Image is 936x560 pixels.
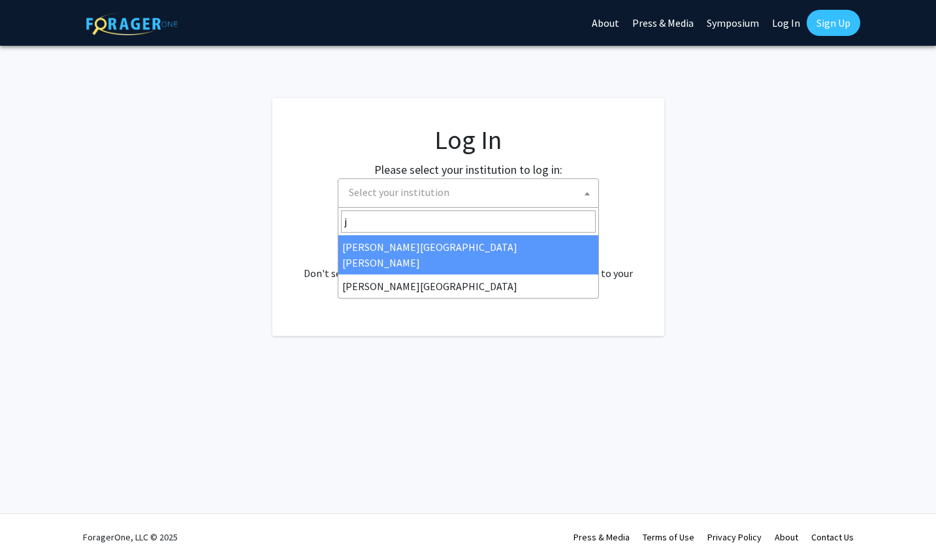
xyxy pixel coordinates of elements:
div: ForagerOne, LLC © 2025 [83,514,178,560]
div: No account? . Don't see your institution? about bringing ForagerOne to your institution. [299,234,638,297]
span: Select your institution [344,179,598,206]
a: Terms of Use [643,531,694,543]
label: Please select your institution to log in: [374,161,562,178]
a: Privacy Policy [707,531,762,543]
a: Press & Media [573,531,630,543]
span: Select your institution [349,186,449,199]
input: Search [341,210,596,233]
li: [PERSON_NAME][GEOGRAPHIC_DATA] [338,274,598,298]
span: Select your institution [338,178,599,208]
iframe: Chat [10,501,56,550]
h1: Log In [299,124,638,156]
a: About [775,531,798,543]
li: [PERSON_NAME][GEOGRAPHIC_DATA][PERSON_NAME] [338,235,598,274]
a: Contact Us [811,531,854,543]
img: ForagerOne Logo [86,12,178,35]
a: Sign Up [807,10,860,36]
